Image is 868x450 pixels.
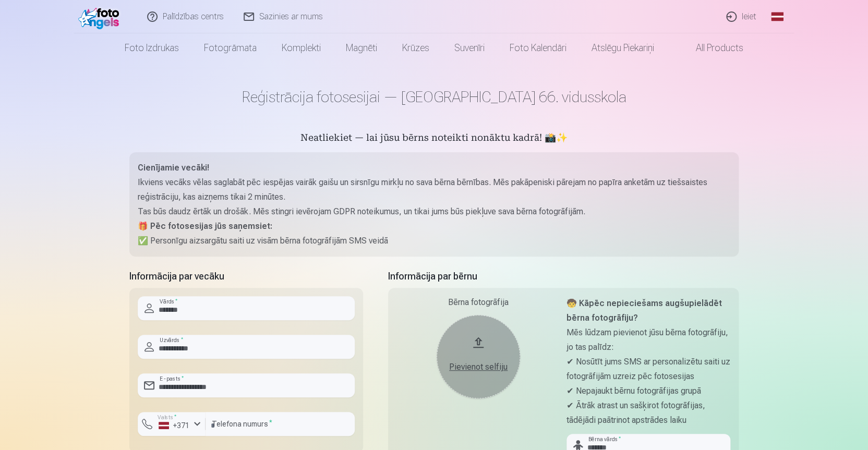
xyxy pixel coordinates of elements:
strong: Cienījamie vecāki! [138,163,209,173]
h5: Informācija par vecāku [129,269,363,284]
div: Pievienot selfiju [447,361,510,373]
a: Fotogrāmata [191,33,269,63]
a: Magnēti [333,33,390,63]
a: Krūzes [390,33,442,63]
p: Mēs lūdzam pievienot jūsu bērna fotogrāfiju, jo tas palīdz: [566,325,730,355]
a: Atslēgu piekariņi [579,33,667,63]
a: Foto kalendāri [497,33,579,63]
img: /fa1 [78,4,123,29]
a: Suvenīri [442,33,497,63]
h5: Informācija par bērnu [388,269,739,284]
h1: Reģistrācija fotosesijai — [GEOGRAPHIC_DATA] 66. vidusskola [129,88,739,106]
strong: 🧒 Kāpēc nepieciešams augšupielādēt bērna fotogrāfiju? [566,298,722,323]
p: ✔ Ātrāk atrast un sašķirot fotogrāfijas, tādējādi paātrinot apstrādes laiku [566,398,730,428]
h5: Neatliekiet — lai jūsu bērns noteikti nonāktu kadrā! 📸✨ [129,131,739,146]
a: Foto izdrukas [112,33,191,63]
button: Pievienot selfiju [437,315,520,398]
div: Bērna fotogrāfija [396,296,560,309]
p: Ikviens vecāks vēlas saglabāt pēc iespējas vairāk gaišu un sirsnīgu mirkļu no sava bērna bērnības... [138,175,730,204]
a: All products [667,33,756,63]
strong: 🎁 Pēc fotosesijas jūs saņemsiet: [138,221,272,231]
p: ✔ Nepajaukt bērnu fotogrāfijas grupā [566,384,730,398]
a: Komplekti [269,33,333,63]
p: Tas būs daudz ērtāk un drošāk. Mēs stingri ievērojam GDPR noteikumus, un tikai jums būs piekļuve ... [138,204,730,219]
button: Valsts*+371 [138,412,206,436]
p: ✔ Nosūtīt jums SMS ar personalizētu saiti uz fotogrāfijām uzreiz pēc fotosesijas [566,355,730,384]
label: Valsts [154,413,180,421]
p: ✅ Personīgu aizsargātu saiti uz visām bērna fotogrāfijām SMS veidā [138,234,730,248]
div: +371 [159,420,190,431]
